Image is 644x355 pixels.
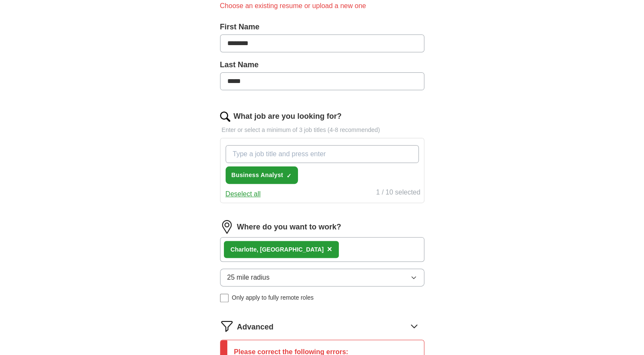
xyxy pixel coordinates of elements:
label: What job are you looking for? [234,111,342,122]
span: 25 mile radius [227,272,270,283]
p: Enter or select a minimum of 3 job titles (4-8 recommended) [220,126,424,135]
strong: Charlotte [231,246,257,253]
span: Only apply to fully remote roles [232,293,314,302]
button: Business Analyst✓ [226,166,298,184]
div: , [GEOGRAPHIC_DATA] [231,245,324,254]
button: 25 mile radius [220,269,424,286]
label: Where do you want to work? [237,221,341,233]
div: Choose an existing resume or upload a new one [220,1,424,11]
label: First Name [220,21,424,33]
img: location.png [220,220,234,234]
img: search.png [220,112,230,122]
button: × [327,243,332,256]
img: filter [220,319,234,333]
span: ✓ [286,172,292,179]
button: Deselect all [226,189,261,199]
div: 1 / 10 selected [376,187,420,199]
span: Advanced [237,321,274,333]
span: Business Analyst [232,171,283,180]
input: Type a job title and press enter [226,145,419,163]
span: × [327,244,332,254]
label: Last Name [220,59,424,71]
input: Only apply to fully remote roles [220,294,229,302]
